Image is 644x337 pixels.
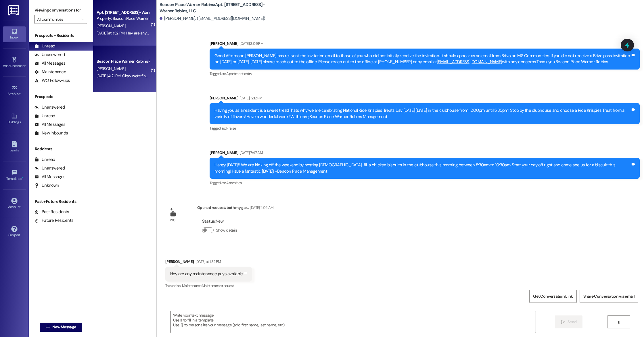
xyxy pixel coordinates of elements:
div: [PERSON_NAME] [165,259,252,267]
i:  [81,17,84,22]
a: Templates • [3,168,26,183]
div: [PERSON_NAME] [210,41,640,49]
div: Having you as a resident is a sweet treat!Thats why we are celebrating National Rice Krispies Tre... [214,107,630,120]
div: Unknown [34,182,59,188]
div: Hey are any maintenance guys available [170,271,243,277]
div: All Messages [34,174,65,180]
div: Unanswered [34,52,65,58]
b: Beacon Place Warner Robins: Apt. [STREET_ADDRESS]-Warner Robins, LLC [160,2,275,14]
div: [PERSON_NAME]. ([EMAIL_ADDRESS][DOMAIN_NAME]) [160,16,265,22]
img: ResiDesk Logo [8,5,20,16]
div: New Inbounds [34,130,68,136]
div: [DATE] 3:09 PM [238,41,263,47]
span: Share Conversation via email [583,293,635,299]
button: New Message [40,323,82,332]
div: [PERSON_NAME] [210,95,640,103]
a: Inbox [3,26,26,42]
b: Status [202,218,215,224]
label: Viewing conversations for [34,6,87,15]
span: [PERSON_NAME] [97,23,125,28]
span: • [26,63,26,67]
i:  [561,320,565,324]
div: : New [202,217,239,226]
a: Account [3,196,26,211]
div: Unread [34,157,55,163]
div: Tagged as: [210,179,640,187]
span: • [21,91,22,95]
div: Tagged as: [165,282,252,290]
div: Maintenance [34,69,66,75]
button: Send [555,315,583,328]
div: Tagged as: [210,124,640,132]
i:  [46,325,50,330]
a: Leads [3,139,26,155]
input: All communities [37,15,78,24]
div: Unanswered [34,165,65,171]
div: Unread [34,43,55,49]
div: Prospects + Residents [29,32,93,38]
div: Apt. [STREET_ADDRESS]-Warner Robins, LLC [97,9,150,16]
div: WO [170,217,175,223]
div: WO Follow-ups [34,78,70,84]
span: Maintenance request [202,283,234,288]
a: Support [3,224,26,240]
div: Good Afternoon![PERSON_NAME] has re-sent the invitation email to those of you who did not initial... [214,53,630,65]
span: Get Conversation Link [533,293,573,299]
div: Past + Future Residents [29,199,93,205]
span: • [22,176,23,180]
button: Share Conversation via email [580,290,638,303]
div: [DATE] 11:05 AM [248,205,273,211]
span: [PERSON_NAME] [97,66,125,71]
button: Get Conversation Link [529,290,576,303]
i:  [616,320,621,324]
div: Unread [34,113,55,119]
div: All Messages [34,122,65,128]
div: [DATE] 7:47 AM [238,150,263,156]
span: Maintenance , [182,283,202,288]
div: All Messages [34,60,65,66]
div: Beacon Place Warner Robins Prospect [97,58,150,64]
div: Future Residents [34,217,73,224]
div: Residents [29,146,93,152]
div: [DATE] 4:21 PM: Okay we're finished ! [97,73,156,78]
a: Site Visit • [3,83,26,99]
div: Unanswered [34,104,65,110]
span: New Message [52,324,76,330]
div: Prospects [29,94,93,100]
div: [PERSON_NAME] [210,150,640,158]
div: [DATE] at 1:32 PM: Hey are any maintenance guys available [97,30,194,36]
span: Praise [226,126,236,131]
div: Opened request: both my gar... [197,205,274,213]
div: Happy [DATE]!! We are kicking off the weekend by hosting [DEMOGRAPHIC_DATA]-fil-a chicken biscuit... [214,162,630,174]
div: Property: Beacon Place Warner Robins [97,16,150,22]
span: Apartment entry [226,71,252,76]
div: [DATE] 12:12 PM [238,95,262,101]
span: Amenities [226,180,242,185]
div: [DATE] at 1:32 PM [194,259,221,265]
a: [EMAIL_ADDRESS][DOMAIN_NAME] [437,59,502,65]
div: Past Residents [34,209,69,215]
label: Show details [216,227,237,233]
a: Buildings [3,111,26,127]
div: Tagged as: [210,70,640,78]
span: Send [568,319,576,325]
